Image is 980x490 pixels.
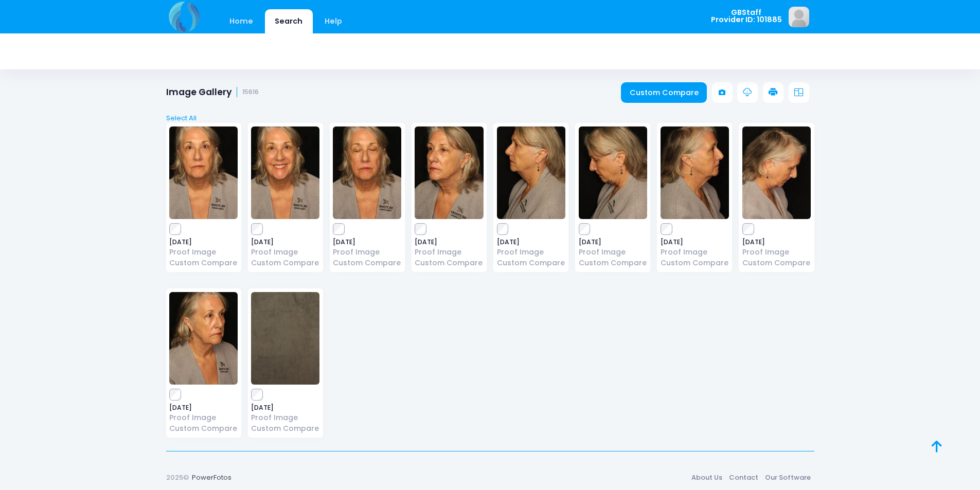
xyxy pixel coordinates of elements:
img: image [251,292,319,385]
a: Proof Image [251,247,319,258]
a: Custom Compare [251,423,319,434]
img: image [333,126,401,219]
a: Home [220,9,263,33]
span: [DATE] [579,239,647,245]
a: Custom Compare [742,258,811,268]
a: Custom Compare [169,423,238,434]
a: Proof Image [497,247,565,258]
a: Custom Compare [169,258,238,268]
a: Custom Compare [661,258,729,268]
span: [DATE] [169,405,238,411]
a: Custom Compare [415,258,483,268]
a: Proof Image [333,247,401,258]
a: Our Software [762,468,814,486]
img: image [169,126,238,219]
a: Proof Image [415,247,483,258]
img: image [579,126,647,219]
a: Proof Image [661,247,729,258]
img: image [789,7,809,27]
span: [DATE] [415,239,483,245]
span: 2025© [166,473,189,482]
a: Custom Compare [333,258,401,268]
small: 15616 [242,88,259,96]
a: PowerFotos [192,473,231,482]
a: Proof Image [742,247,811,258]
a: Custom Compare [497,258,565,268]
a: Search [265,9,313,33]
a: Proof Image [169,412,238,423]
span: [DATE] [497,239,565,245]
span: [DATE] [742,239,811,245]
span: [DATE] [169,239,238,245]
a: Custom Compare [251,258,319,268]
img: image [415,126,483,219]
a: Contact [726,468,762,486]
img: image [742,126,811,219]
a: Proof Image [579,247,647,258]
img: image [169,292,238,385]
img: image [251,126,319,219]
span: [DATE] [251,239,319,245]
a: Custom Compare [579,258,647,268]
a: Help [314,9,352,33]
span: GBStaff Provider ID: 101885 [711,9,782,24]
a: Custom Compare [621,82,707,103]
a: Select All [163,113,817,123]
a: About Us [688,468,726,486]
a: Proof Image [169,247,238,258]
a: Proof Image [251,412,319,423]
h1: Image Gallery [166,87,259,98]
img: image [661,126,729,219]
span: [DATE] [661,239,729,245]
span: [DATE] [333,239,401,245]
img: image [497,126,565,219]
span: [DATE] [251,405,319,411]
